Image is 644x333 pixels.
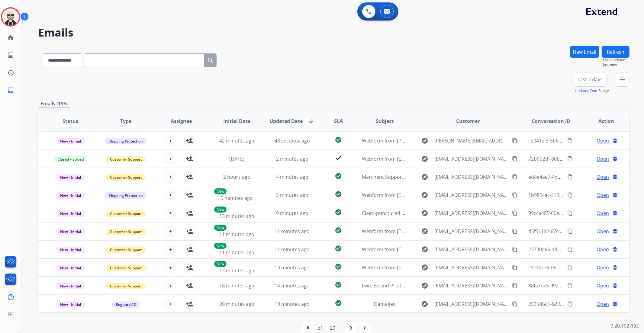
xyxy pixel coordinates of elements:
[528,155,619,162] span: 72b0b2df-80bc-4eac-83fb-58d29f84804a
[186,282,193,289] mat-icon: person_add
[597,191,609,199] span: Open
[223,117,250,125] span: Initial Date
[275,282,310,289] span: 14 minutes ago
[169,210,172,217] span: +
[597,155,609,162] span: Open
[362,155,499,162] span: Webform from [EMAIL_ADDRESS][DOMAIN_NAME] on [DATE]
[597,173,609,181] span: Open
[567,138,573,143] mat-icon: content_copy
[434,282,509,289] span: [EMAIL_ADDRESS][DOMAIN_NAME]
[335,299,342,307] mat-icon: check_circle
[56,210,85,217] span: New - Initial
[362,192,499,198] span: Webform from [EMAIL_ADDRESS][DOMAIN_NAME] on [DATE]
[269,117,303,125] span: Updated Date
[219,137,254,144] span: 42 minutes ago
[164,189,176,201] button: +
[169,300,172,308] span: +
[106,229,146,235] span: Customer Support
[597,210,609,217] span: Open
[229,155,244,162] span: [DATE]
[214,243,227,249] p: New
[434,210,509,217] span: [EMAIL_ADDRESS][DOMAIN_NAME]
[219,249,254,256] span: 11 minutes ago
[219,282,254,289] span: 18 minutes ago
[421,210,428,217] mat-icon: explore
[567,265,573,270] mat-icon: content_copy
[603,58,630,62] span: Last Updated:
[362,324,369,331] mat-icon: last_page
[603,62,630,67] span: Just now
[207,57,214,64] mat-icon: search
[567,210,573,216] mat-icon: content_copy
[334,117,343,125] span: SLA
[434,191,509,199] span: [EMAIL_ADDRESS][DOMAIN_NAME]
[512,210,517,216] mat-icon: content_copy
[528,301,620,307] span: 2595d6c1-fa5f-4e3e-9503-1ecd1bb9ed32
[421,191,428,199] mat-icon: explore
[421,173,428,181] mat-icon: explore
[612,283,618,288] mat-icon: language
[512,265,517,270] mat-icon: content_copy
[567,156,573,162] mat-icon: content_copy
[275,228,310,235] span: 11 minutes ago
[567,174,573,180] mat-icon: content_copy
[421,246,428,253] mat-icon: explore
[223,174,250,180] span: 2 hours ago
[335,154,342,162] mat-icon: check
[56,192,85,199] span: New - Initial
[434,137,509,144] span: [PERSON_NAME][EMAIL_ADDRESS][DOMAIN_NAME]
[434,246,509,253] span: [EMAIL_ADDRESS][DOMAIN_NAME]
[106,174,146,181] span: Customer Support
[169,137,172,144] span: +
[335,227,342,234] mat-icon: check_circle
[164,243,176,255] button: +
[597,300,609,308] span: Open
[612,210,618,216] mat-icon: language
[186,300,193,308] mat-icon: person_add
[421,300,428,308] mat-icon: explore
[335,136,342,143] mat-icon: check_circle
[169,155,172,162] span: +
[214,188,227,194] p: New
[612,138,618,143] mat-icon: language
[186,246,193,253] mat-icon: person_add
[575,88,598,93] button: Updated Date
[610,322,638,329] p: 0.20.1027RC
[612,174,618,180] mat-icon: language
[347,324,355,331] mat-icon: navigate_next
[186,191,193,199] mat-icon: person_add
[362,246,499,253] span: Webform from [EMAIL_ADDRESS][DOMAIN_NAME] on [DATE]
[597,246,609,253] span: Open
[275,301,310,307] span: 19 minutes ago
[570,46,599,58] button: New Email
[38,27,630,39] h2: Emails
[112,301,140,308] span: Reguard CS
[335,281,342,288] mat-icon: check_circle
[376,117,394,125] span: Subject
[214,225,227,231] p: New
[512,174,517,180] mat-icon: content_copy
[186,173,193,181] mat-icon: person_add
[335,172,342,180] mat-icon: check_circle
[214,261,227,267] p: New
[164,261,176,274] button: +
[106,210,146,217] span: Customer Support
[169,246,172,253] span: +
[276,174,308,180] span: 4 minutes ago
[186,264,193,271] mat-icon: person_add
[512,283,517,288] mat-icon: content_copy
[335,191,342,198] mat-icon: check_circle
[434,300,509,308] span: [EMAIL_ADDRESS][DOMAIN_NAME]
[612,192,618,198] mat-icon: language
[567,301,573,307] mat-icon: content_copy
[186,137,193,144] mat-icon: person_add
[276,210,308,216] span: 9 minutes ago
[528,210,622,216] span: 99cca485-00ea-4688-8d23-bdde723a03d8
[164,225,176,237] button: +
[275,137,310,144] span: 48 seconds ago
[219,267,254,274] span: 13 minutes ago
[219,301,254,307] span: 20 minutes ago
[421,155,428,162] mat-icon: explore
[567,192,573,198] mat-icon: content_copy
[619,76,626,83] mat-icon: menu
